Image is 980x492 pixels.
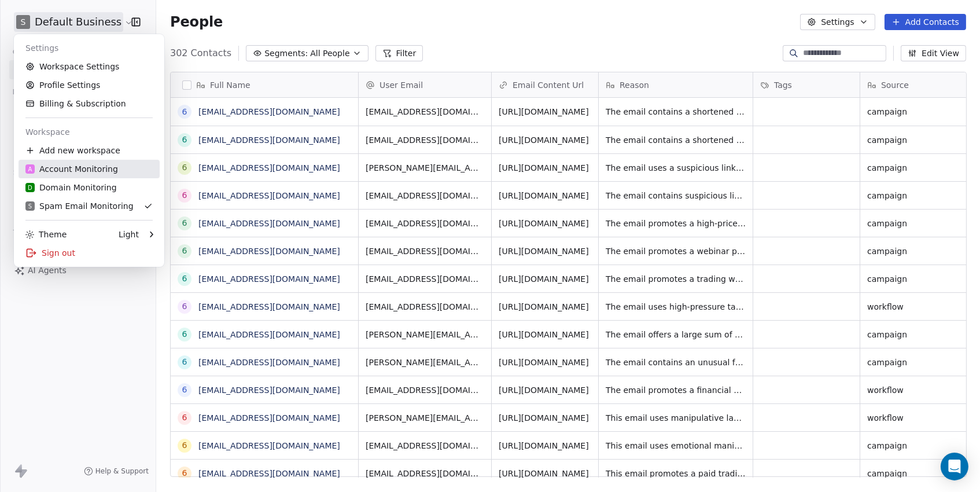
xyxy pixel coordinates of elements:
span: S [28,202,32,211]
a: Profile Settings [19,76,160,94]
div: Theme [25,229,67,240]
span: A [28,165,32,174]
a: Billing & Subscription [19,94,160,113]
div: Sign out [19,244,160,262]
a: Workspace Settings [19,57,160,76]
div: Domain Monitoring [25,182,117,193]
span: D [28,183,32,192]
div: Light [119,229,139,240]
div: Settings [19,39,160,57]
div: Account Monitoring [25,163,118,175]
div: Spam Email Monitoring [25,200,134,212]
div: Add new workspace [19,141,160,160]
div: Workspace [19,123,160,141]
